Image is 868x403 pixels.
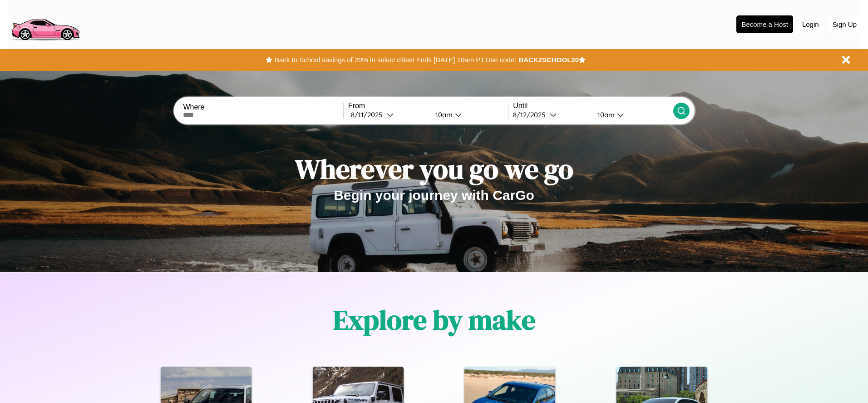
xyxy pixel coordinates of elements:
button: Login [798,16,824,33]
div: 10am [593,110,617,119]
div: 10am [431,110,455,119]
button: 10am [590,110,673,119]
div: 8 / 11 / 2025 [351,110,387,119]
label: From [348,102,508,110]
button: 8/11/2025 [348,110,428,119]
label: Until [513,102,673,110]
label: Where [183,103,343,111]
button: Back to School savings of 20% in select cities! Ends [DATE] 10am PT.Use code: [272,54,518,66]
button: 10am [428,110,508,119]
div: 8 / 12 / 2025 [513,110,550,119]
h1: Explore by make [333,301,535,338]
img: logo [7,5,84,43]
b: BACK2SCHOOL20 [518,56,579,64]
button: Sign Up [828,16,861,33]
button: Become a Host [736,15,793,33]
